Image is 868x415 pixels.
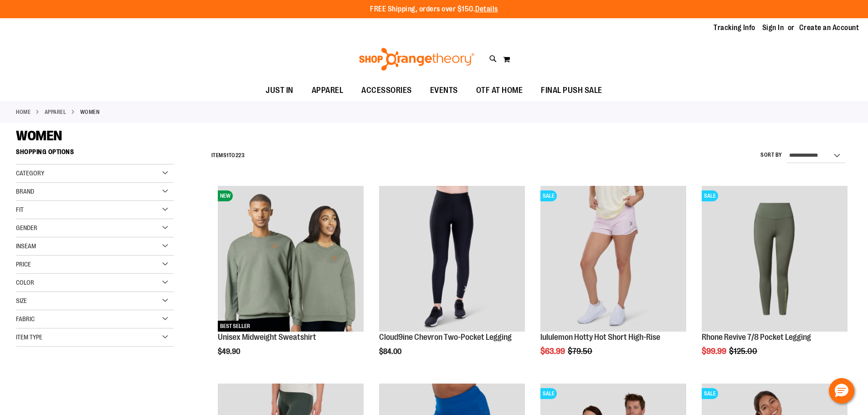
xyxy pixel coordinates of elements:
[312,80,344,101] span: APPAREL
[16,315,35,323] span: Fabric
[266,80,293,101] span: JUST IN
[218,348,241,356] span: $49.90
[799,23,859,33] a: Create an Account
[540,186,686,333] a: lululemon Hotty Hot Short High-RiseSALE
[540,388,557,399] span: SALE
[16,108,31,116] a: Home
[379,348,403,356] span: $84.00
[540,347,566,356] span: $63.99
[702,190,718,201] span: SALE
[218,186,364,332] img: Unisex Midweight Sweatshirt
[702,388,718,399] span: SALE
[379,186,525,332] img: Cloud9ine Chevron Two-Pocket Legging
[702,333,811,342] a: Rhone Revive 7/8 Pocket Legging
[697,181,852,379] div: product
[16,279,34,286] span: Color
[16,169,44,177] span: Category
[714,23,755,33] a: Tracking Info
[236,152,245,159] span: 223
[540,333,660,342] a: lululemon Hotty Hot Short High-Rise
[361,80,412,101] span: ACCESSORIES
[16,297,27,304] span: Size
[218,190,233,201] span: NEW
[16,206,24,213] span: Fit
[829,378,854,404] button: Hello, have a question? Let’s chat.
[536,181,691,379] div: product
[218,321,252,332] span: BEST SELLER
[370,4,498,15] p: FREE Shipping, orders over $150.
[218,186,364,333] a: Unisex Midweight SweatshirtNEWBEST SELLER
[532,80,611,101] a: FINAL PUSH SALE
[430,80,458,101] span: EVENTS
[16,224,37,231] span: Gender
[729,347,759,356] span: $125.00
[421,80,467,101] a: EVENTS
[568,347,594,356] span: $79.50
[16,333,42,341] span: Item Type
[702,347,728,356] span: $99.99
[540,186,686,332] img: lululemon Hotty Hot Short High-Rise
[16,128,62,143] span: WOMEN
[702,186,847,332] img: Rhone Revive 7/8 Pocket Legging
[702,186,847,333] a: Rhone Revive 7/8 Pocket LeggingSALE
[467,80,532,101] a: OTF AT HOME
[358,48,476,71] img: Shop Orangetheory
[540,190,557,201] span: SALE
[762,23,784,33] a: Sign In
[218,333,316,342] a: Unisex Midweight Sweatshirt
[352,80,421,101] a: ACCESSORIES
[211,149,245,163] h2: Items to
[760,151,782,159] label: Sort By
[16,261,31,268] span: Price
[226,152,229,159] span: 1
[16,144,174,164] strong: Shopping Options
[379,186,525,333] a: Cloud9ine Chevron Two-Pocket Legging
[475,5,498,13] a: Details
[80,108,100,116] strong: WOMEN
[257,80,303,101] a: JUST IN
[16,242,36,250] span: Inseam
[541,80,602,101] span: FINAL PUSH SALE
[476,80,523,101] span: OTF AT HOME
[303,80,353,101] a: APPAREL
[45,108,67,116] a: APPAREL
[16,188,34,195] span: Brand
[375,181,529,379] div: product
[213,181,368,379] div: product
[379,333,512,342] a: Cloud9ine Chevron Two-Pocket Legging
